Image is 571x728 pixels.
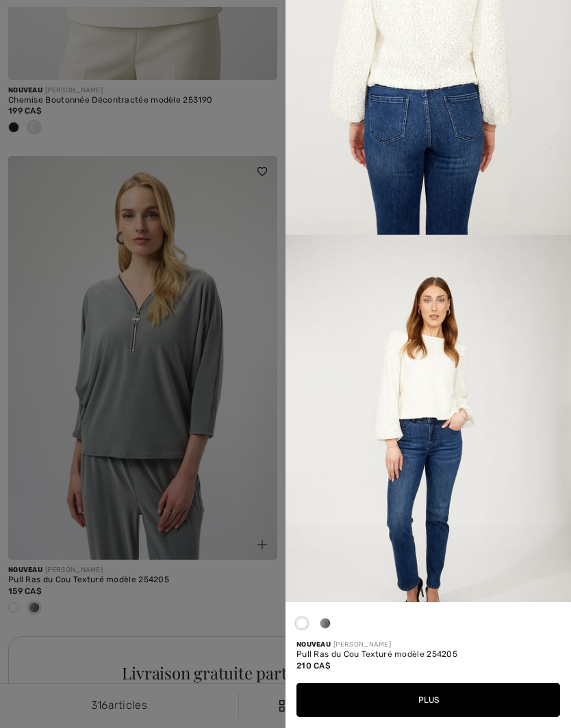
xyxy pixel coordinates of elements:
[296,640,560,650] div: [PERSON_NAME]
[296,640,331,649] span: Nouveau
[31,10,59,22] span: Aide
[292,613,312,640] div: Winter White
[285,235,571,663] img: Pull Ras du Cou Texturé modèle 254205
[296,683,560,717] button: Plus
[296,650,560,660] div: Pull Ras du Cou Texturé modèle 254205
[315,613,335,640] div: Grey melange
[296,661,331,671] span: 210 CA$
